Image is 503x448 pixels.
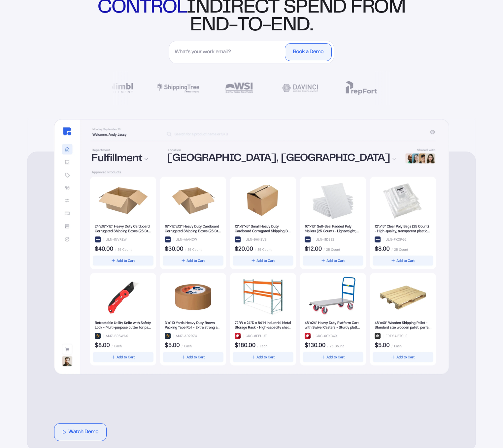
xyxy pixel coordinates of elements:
[54,423,107,441] button: Watch Demo
[91,154,159,164] div: Fulfillment
[167,154,396,164] div: [GEOGRAPHIC_DATA], [GEOGRAPHIC_DATA]
[171,43,283,61] input: What's your work email?
[285,43,332,61] button: Book a Demo
[54,119,449,375] img: a screenshot of Response's interface, showing products categorized by department and location
[68,430,98,435] div: Watch Demo
[293,50,323,55] div: Book a Demo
